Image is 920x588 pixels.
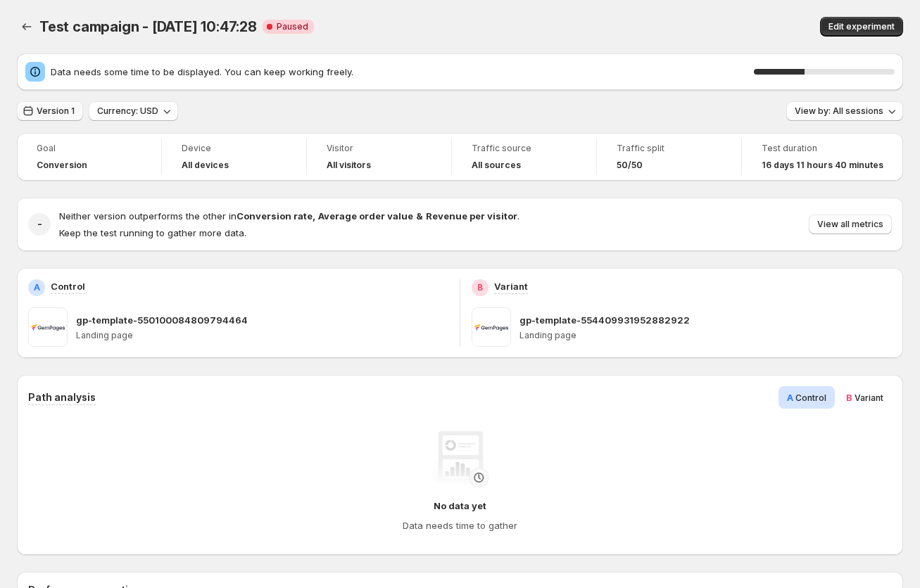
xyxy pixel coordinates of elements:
span: Control [795,392,826,403]
a: Traffic sourceAll sources [472,141,576,172]
span: A [787,392,793,403]
p: gp-template-554409931952882922 [519,313,690,327]
strong: , [313,210,315,222]
span: B [846,392,852,403]
strong: Conversion rate [237,210,313,222]
h3: Path analysis [28,390,96,404]
span: Paused [277,21,308,32]
h4: Data needs time to gather [403,518,517,532]
span: Traffic split [617,143,721,154]
span: Conversion [37,160,87,171]
span: Test campaign - [DATE] 10:47:28 [39,18,257,35]
strong: Revenue per visitor [426,210,517,222]
img: No data yet [432,431,489,487]
img: gp-template-554409931952882922 [472,307,511,347]
button: View all metrics [809,215,892,234]
span: Visitor [327,143,431,154]
strong: Average order value [318,210,413,222]
a: GoalConversion [37,141,141,172]
span: Neither version outperforms the other in . [59,210,519,222]
button: Back [17,17,37,37]
span: Traffic source [472,143,576,154]
button: Version 1 [17,101,83,121]
h4: All visitors [327,160,371,171]
button: View by: All sessions [786,101,903,121]
span: Device [182,143,286,154]
h2: A [34,282,40,293]
a: DeviceAll devices [182,141,286,172]
span: Keep the test running to gather more data. [59,227,246,238]
span: Data needs some time to be displayed. You can keep working freely. [51,65,754,79]
a: Traffic split50/50 [617,141,721,172]
h4: No data yet [434,499,486,513]
button: Currency: USD [89,101,178,121]
span: Currency: USD [97,106,158,117]
span: Edit experiment [828,21,895,32]
span: 16 days 11 hours 40 minutes [762,160,883,171]
span: View all metrics [817,219,883,230]
h2: - [37,217,42,231]
p: Variant [494,279,528,293]
p: Control [51,279,85,293]
h4: All devices [182,160,229,171]
button: Edit experiment [820,17,903,37]
a: VisitorAll visitors [327,141,431,172]
p: Landing page [76,330,448,341]
a: Test duration16 days 11 hours 40 minutes [762,141,883,172]
h4: All sources [472,160,521,171]
h2: B [477,282,483,293]
span: View by: All sessions [795,106,883,117]
span: Version 1 [37,106,75,117]
span: Goal [37,143,141,154]
p: Landing page [519,330,892,341]
img: gp-template-550100084809794464 [28,307,68,347]
strong: & [416,210,423,222]
span: 50/50 [617,160,643,171]
span: Test duration [762,143,883,154]
p: gp-template-550100084809794464 [76,313,248,327]
span: Variant [855,392,883,403]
